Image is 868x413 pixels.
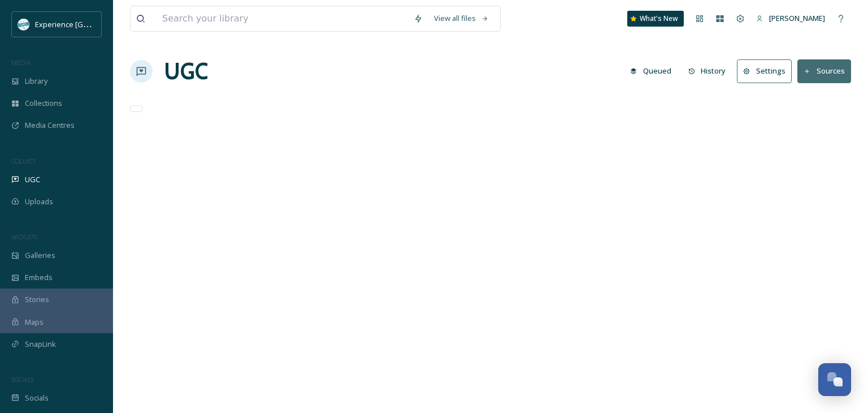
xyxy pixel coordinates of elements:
span: Collections [25,98,62,109]
span: MEDIA [11,58,31,67]
a: View all files [428,7,494,29]
a: History [683,60,737,82]
a: UGC [164,54,208,88]
button: Sources [797,59,851,83]
span: Library [25,76,47,87]
button: Queued [624,60,677,82]
input: Search your library [157,6,408,31]
a: What's New [627,11,684,27]
span: Maps [25,317,44,328]
span: Socials [25,393,49,403]
span: WIDGETS [11,233,37,241]
span: Experience [GEOGRAPHIC_DATA] [35,19,147,29]
span: Stories [25,294,49,305]
a: [PERSON_NAME] [750,7,831,29]
a: Settings [737,59,797,83]
a: Queued [624,60,683,82]
span: SnapLink [25,339,56,350]
span: UGC [25,174,40,185]
span: [PERSON_NAME] [769,13,825,23]
button: History [683,60,732,82]
span: Media Centres [25,120,75,131]
button: Open Chat [818,363,851,396]
span: Galleries [25,250,55,261]
span: Uploads [25,196,53,207]
button: Settings [737,59,792,83]
span: Embeds [25,272,53,283]
img: 24IZHUKKFBA4HCESFN4PRDEIEY.avif [18,19,29,30]
span: SOCIALS [11,375,34,384]
span: COLLECT [11,157,36,165]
